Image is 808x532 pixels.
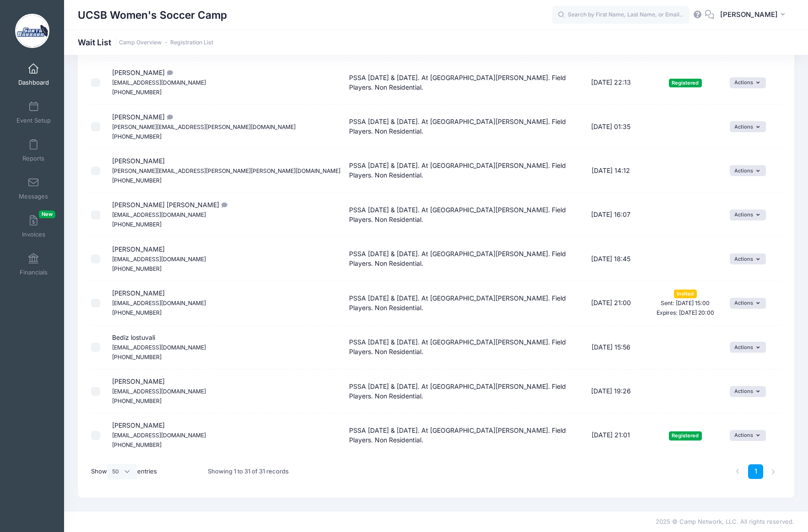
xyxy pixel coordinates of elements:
small: [EMAIL_ADDRESS][DOMAIN_NAME] [112,344,206,351]
td: [DATE] 01:35 [576,105,646,149]
i: Hi Paul! We were slow on the uptake because we weren't sure of their club and high school schedul... [165,70,172,76]
button: Actions [730,210,766,220]
td: PSSA [DATE] & [DATE]. At [GEOGRAPHIC_DATA][PERSON_NAME]. Field Players. Non Residential. [345,414,576,457]
td: PSSA [DATE] & [DATE]. At [GEOGRAPHIC_DATA][PERSON_NAME]. Field Players. Non Residential. [345,370,576,414]
i: 2011 ECNL Player [165,114,172,120]
td: [DATE] 21:00 [576,281,646,326]
small: [EMAIL_ADDRESS][DOMAIN_NAME] [112,432,206,439]
span: [PERSON_NAME] [112,289,206,316]
i: Raquel is a defender, graduating 2027, and very interested in UCSB soccer. Coach Stumpf recommend... [219,202,226,208]
small: [EMAIL_ADDRESS][DOMAIN_NAME] [112,79,206,86]
td: PSSA [DATE] & [DATE]. At [GEOGRAPHIC_DATA][PERSON_NAME]. Field Players. Non Residential. [345,237,576,281]
small: [EMAIL_ADDRESS][DOMAIN_NAME] [112,300,206,306]
td: [DATE] 18:45 [576,237,646,281]
div: Showing 1 to 31 of 31 records [208,461,289,482]
span: Registered [669,79,702,87]
span: [PERSON_NAME] [112,157,340,184]
button: Actions [730,298,766,309]
small: [PHONE_NUMBER] [112,89,162,96]
small: [PERSON_NAME][EMAIL_ADDRESS][PERSON_NAME][PERSON_NAME][DOMAIN_NAME] [112,167,340,174]
a: Dashboard [12,59,55,91]
small: [PHONE_NUMBER] [112,309,162,316]
td: [DATE] 15:56 [576,326,646,370]
span: New [39,210,55,218]
td: PSSA [DATE] & [DATE]. At [GEOGRAPHIC_DATA][PERSON_NAME]. Field Players. Non Residential. [345,193,576,237]
a: Reports [12,134,55,167]
button: [PERSON_NAME] [714,5,794,26]
a: Registration List [170,39,213,46]
td: PSSA [DATE] & [DATE]. At [GEOGRAPHIC_DATA][PERSON_NAME]. Field Players. Non Residential. [345,105,576,149]
span: [PERSON_NAME] [112,421,206,448]
button: Actions [730,121,766,132]
span: Reports [22,155,44,162]
a: 1 [748,464,763,479]
span: Bediz lostuvali [112,333,206,360]
span: Invoices [22,231,45,238]
small: [PERSON_NAME][EMAIL_ADDRESS][PERSON_NAME][DOMAIN_NAME] [112,124,296,130]
small: [EMAIL_ADDRESS][DOMAIN_NAME] [112,388,206,395]
button: Actions [730,386,766,397]
img: UCSB Women's Soccer Camp [15,14,49,48]
input: Search by First Name, Last Name, or Email... [552,6,689,24]
small: [PHONE_NUMBER] [112,354,162,360]
small: [PHONE_NUMBER] [112,133,162,140]
small: [PHONE_NUMBER] [112,398,162,404]
td: [DATE] 21:01 [576,414,646,457]
span: 2025 © Camp Network, LLC. All rights reserved. [656,518,794,525]
span: [PERSON_NAME] [PERSON_NAME] [112,201,226,228]
td: [DATE] 19:26 [576,370,646,414]
small: [EMAIL_ADDRESS][DOMAIN_NAME] [112,211,206,218]
small: [EMAIL_ADDRESS][DOMAIN_NAME] [112,256,206,263]
button: Actions [730,430,766,441]
label: Show entries [91,464,157,479]
span: Financials [20,269,48,276]
span: Dashboard [18,79,49,86]
span: Event Setup [16,117,51,124]
select: Showentries [107,464,137,479]
small: [PHONE_NUMBER] [112,221,162,228]
span: [PERSON_NAME] [112,377,206,404]
button: Actions [730,253,766,264]
span: [PERSON_NAME] [720,10,778,20]
a: Event Setup [12,97,55,129]
button: Actions [730,342,766,353]
td: PSSA [DATE] & [DATE]. At [GEOGRAPHIC_DATA][PERSON_NAME]. Field Players. Non Residential. [345,281,576,326]
span: Registered [669,431,702,440]
span: [PERSON_NAME] [112,245,206,272]
small: Expires: [DATE] 20:00 [657,309,714,316]
button: Actions [730,77,766,88]
small: [PHONE_NUMBER] [112,441,162,448]
a: Camp Overview [119,39,162,46]
small: Sent: [DATE] 15:00 [661,300,710,306]
td: PSSA [DATE] & [DATE]. At [GEOGRAPHIC_DATA][PERSON_NAME]. Field Players. Non Residential. [345,61,576,105]
small: [PHONE_NUMBER] [112,177,162,184]
h1: Wait List [78,38,213,47]
span: Messages [19,193,48,200]
a: InvoicesNew [12,210,55,242]
a: Financials [12,248,55,280]
td: [DATE] 14:12 [576,149,646,193]
td: PSSA [DATE] & [DATE]. At [GEOGRAPHIC_DATA][PERSON_NAME]. Field Players. Non Residential. [345,149,576,193]
span: [PERSON_NAME] [112,69,206,96]
a: Messages [12,172,55,204]
td: PSSA [DATE] & [DATE]. At [GEOGRAPHIC_DATA][PERSON_NAME]. Field Players. Non Residential. [345,326,576,370]
span: Invited [674,290,697,298]
span: [PERSON_NAME] [112,113,296,140]
td: [DATE] 22:13 [576,61,646,105]
button: Actions [730,165,766,176]
small: [PHONE_NUMBER] [112,265,162,272]
td: [DATE] 16:07 [576,193,646,237]
h1: UCSB Women's Soccer Camp [78,5,227,26]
